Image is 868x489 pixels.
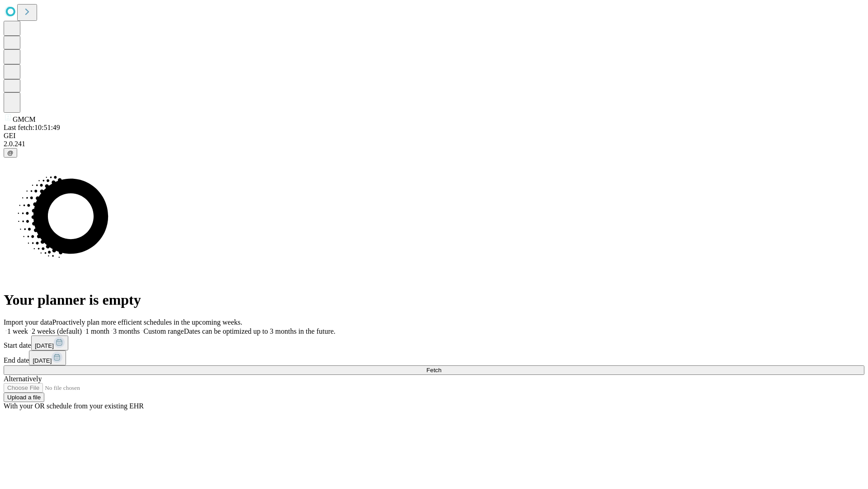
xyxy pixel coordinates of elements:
[4,132,864,140] div: GEI
[33,357,52,364] span: [DATE]
[13,115,36,123] span: GMCM
[184,327,335,335] span: Dates can be optimized up to 3 months in the future.
[4,140,864,148] div: 2.0.241
[4,318,52,326] span: Import your data
[113,327,140,335] span: 3 months
[4,148,17,158] button: @
[7,149,14,156] span: @
[7,327,28,335] span: 1 week
[4,350,864,365] div: End date
[32,327,82,335] span: 2 weeks (default)
[85,327,109,335] span: 1 month
[52,318,242,326] span: Proactively plan more efficient schedules in the upcoming weeks.
[29,350,66,365] button: [DATE]
[4,124,60,131] span: Last fetch: 10:51:49
[4,292,864,308] h1: Your planner is empty
[31,336,68,350] button: [DATE]
[4,402,144,410] span: With your OR schedule from your existing EHR
[143,327,184,335] span: Custom range
[4,393,44,402] button: Upload a file
[4,365,864,375] button: Fetch
[4,375,42,383] span: Alternatively
[35,342,54,349] span: [DATE]
[426,367,441,374] span: Fetch
[4,336,864,350] div: Start date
